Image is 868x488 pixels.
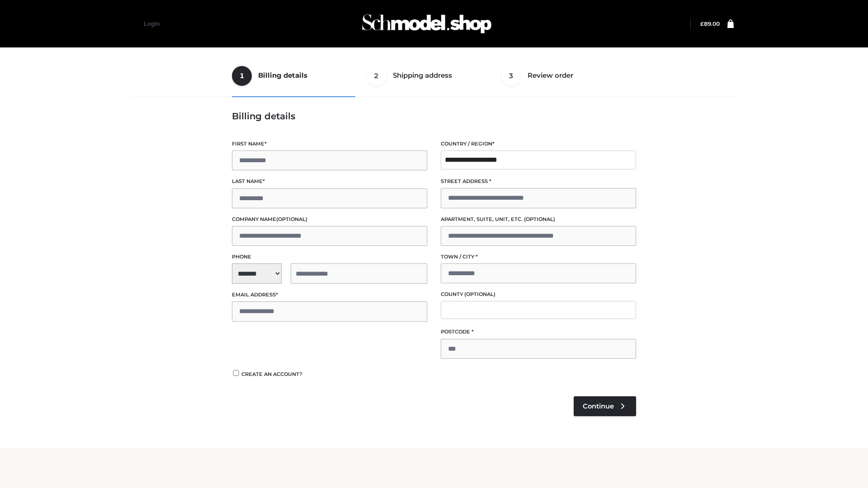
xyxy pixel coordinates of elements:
[700,20,720,27] bdi: 89.00
[441,215,636,224] label: Apartment, suite, unit, etc.
[441,140,636,148] label: Country / Region
[232,215,427,224] label: Company name
[583,402,614,410] span: Continue
[359,6,495,42] img: Schmodel Admin 964
[276,216,307,222] span: (optional)
[232,291,427,299] label: Email address
[441,328,636,336] label: Postcode
[232,253,427,261] label: Phone
[700,20,704,27] span: £
[464,291,495,297] span: (optional)
[241,371,302,377] span: Create an account?
[232,140,427,148] label: First name
[232,370,240,376] input: Create an account?
[700,20,720,27] a: £89.00
[232,111,636,122] h3: Billing details
[524,216,555,222] span: (optional)
[232,177,427,186] label: Last name
[441,253,636,261] label: Town / City
[144,20,160,27] a: Login
[574,396,636,416] a: Continue
[441,177,636,186] label: Street address
[441,290,636,299] label: County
